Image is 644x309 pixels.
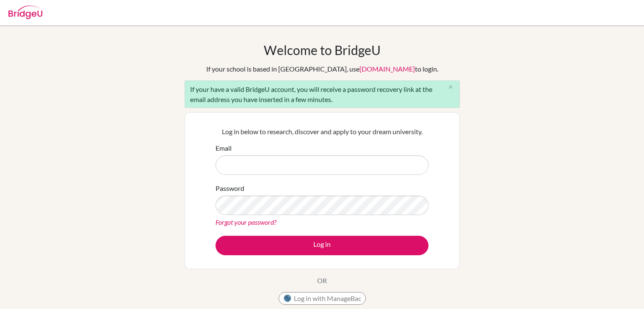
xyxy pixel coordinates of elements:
button: Close [442,81,459,94]
a: [DOMAIN_NAME] [359,65,415,73]
button: Log in [216,236,428,255]
button: Log in with ManageBac [279,292,366,305]
label: Email [216,143,232,153]
img: Bridge-U [8,6,42,19]
p: OR [317,276,327,286]
label: Password [216,183,244,193]
p: Log in below to research, discover and apply to your dream university. [216,127,428,137]
div: If your have a valid BridgeU account, you will receive a password recovery link at the email addr... [185,80,460,108]
div: If your school is based in [GEOGRAPHIC_DATA], use to login. [206,64,438,74]
h1: Welcome to BridgeU [264,42,381,58]
a: Forgot your password? [216,218,276,226]
i: close [448,84,454,90]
